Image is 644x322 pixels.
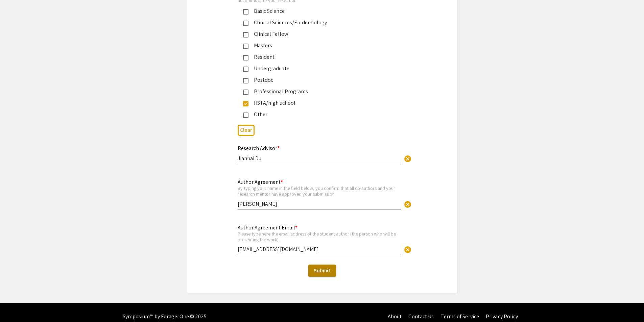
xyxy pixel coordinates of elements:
[248,65,390,73] div: Undergraduate
[308,265,336,277] button: Submit
[388,313,402,320] a: About
[238,125,255,136] button: Clear
[238,178,283,185] mat-label: Author Agreement
[238,155,401,162] input: Type Here
[314,267,331,274] span: Submit
[401,151,414,165] button: Clear
[238,231,401,243] div: Please type here the email address of the student author (the person who will be presenting the w...
[248,19,390,27] div: Clinical Sciences/Epidemiology
[248,76,390,84] div: Postdoc
[404,246,412,254] span: cancel
[486,313,518,320] a: Privacy Policy
[404,155,412,163] span: cancel
[404,200,412,208] span: cancel
[5,292,29,317] iframe: Chat
[408,313,434,320] a: Contact Us
[238,200,401,207] input: Type Here
[248,53,390,61] div: Resident
[238,224,297,231] mat-label: Author Agreement Email
[248,42,390,50] div: Masters
[248,30,390,38] div: Clinical Fellow
[401,243,414,256] button: Clear
[248,7,390,15] div: Basic Science
[248,110,390,119] div: Other
[440,313,479,320] a: Terms of Service
[248,88,390,96] div: Professional Programs
[248,99,390,107] div: HSTA/high school
[238,145,280,152] mat-label: Research Advisor
[401,197,414,210] button: Clear
[238,185,401,197] div: By typing your name in the field below, you confirm that all co-authors and your research mentor ...
[238,246,401,253] input: Type Here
